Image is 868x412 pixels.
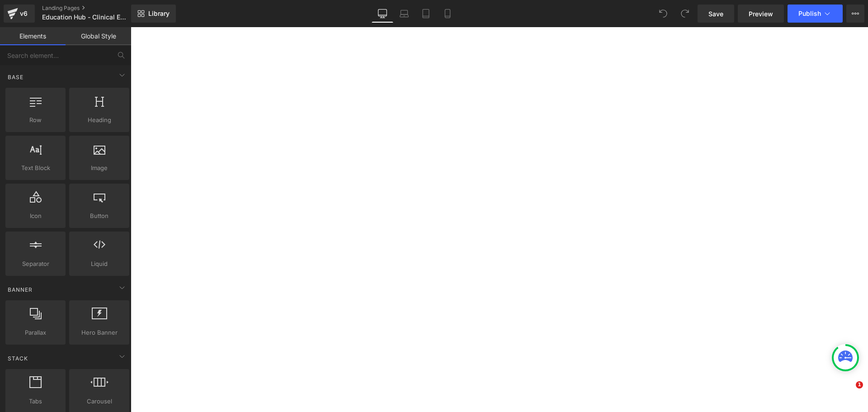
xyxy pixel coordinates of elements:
span: Liquid [72,259,127,269]
a: Global Style [66,27,131,45]
span: Base [7,73,24,81]
span: Text Block [8,163,63,173]
button: Publish [788,5,843,23]
span: Banner [7,285,33,294]
a: Laptop [393,5,415,23]
button: More [846,5,864,23]
span: Icon [8,211,63,221]
span: Button [72,211,127,221]
span: Publish [798,10,821,17]
a: Desktop [372,5,393,23]
span: Carousel [72,397,127,406]
a: v6 [4,5,35,23]
button: Redo [676,5,694,23]
span: Tabs [8,397,63,406]
a: Preview [738,5,784,23]
a: Mobile [437,5,458,23]
a: Landing Pages [42,5,146,12]
span: 1 [856,381,863,388]
button: Undo [654,5,672,23]
span: Separator [8,259,63,269]
span: Hero Banner [72,328,127,337]
a: New Library [131,5,176,23]
span: Library [148,9,170,18]
span: Stack [7,354,29,363]
div: v6 [18,8,29,19]
span: Save [708,9,723,19]
span: Heading [72,115,127,125]
span: Row [8,115,63,125]
span: Preview [749,9,773,19]
span: Image [72,163,127,173]
a: Tablet [415,5,437,23]
span: Education Hub - Clinical Evaluations [42,14,129,21]
iframe: Intercom live chat [837,381,859,403]
span: Parallax [8,328,63,337]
